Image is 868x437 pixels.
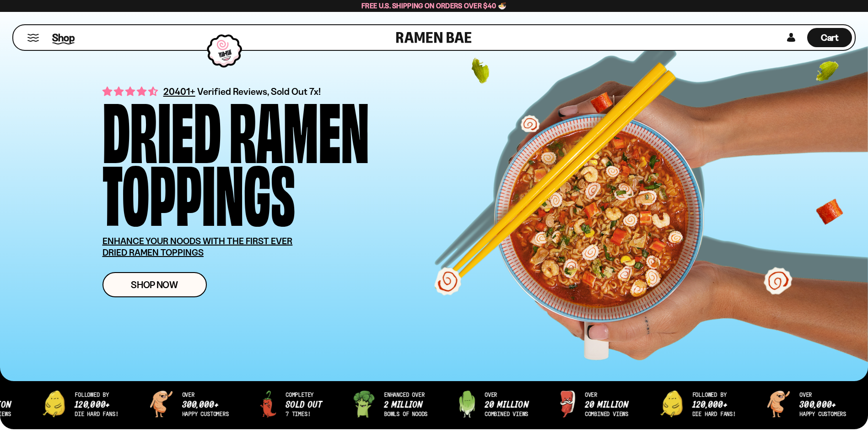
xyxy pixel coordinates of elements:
div: Toppings [102,159,295,222]
u: ENHANCE YOUR NOODS WITH THE FIRST EVER DRIED RAMEN TOPPINGS [102,235,293,258]
span: Free U.S. Shipping on Orders over $40 🍜 [361,1,507,10]
div: Ramen [229,96,369,159]
a: Shop Now [102,272,207,297]
span: Shop [52,31,75,44]
div: Cart [807,25,852,50]
span: Shop Now [131,280,178,290]
span: Cart [821,32,839,43]
button: Mobile Menu Trigger [27,34,39,42]
a: Shop [52,27,75,48]
div: Dried [102,96,221,159]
